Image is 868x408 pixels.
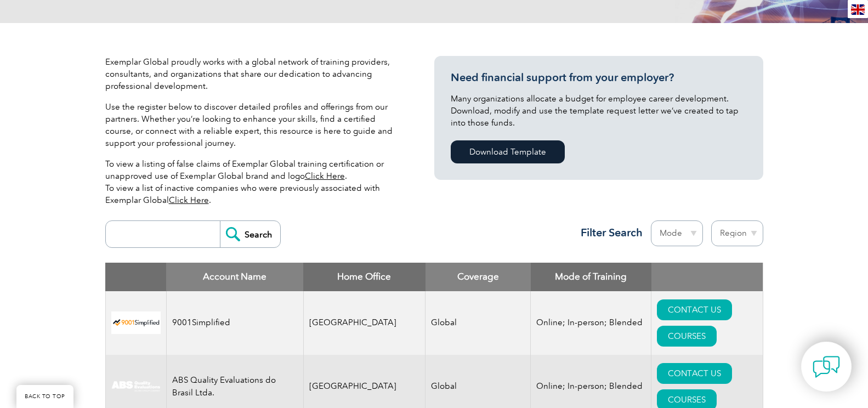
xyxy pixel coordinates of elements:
[657,299,732,320] a: CONTACT US
[426,263,531,291] th: Coverage: activate to sort column ascending
[451,140,565,163] a: Download Template
[813,353,840,381] img: contact-chat.png
[851,4,865,15] img: en
[111,311,161,334] img: 37c9c059-616f-eb11-a812-002248153038-logo.png
[305,171,345,181] a: Click Here
[111,381,161,393] img: c92924ac-d9bc-ea11-a814-000d3a79823d-logo.jpg
[169,195,209,205] a: Click Here
[166,263,303,291] th: Account Name: activate to sort column descending
[651,263,763,291] th: : activate to sort column ascending
[531,263,651,291] th: Mode of Training: activate to sort column ascending
[220,221,280,247] input: Search
[657,363,732,384] a: CONTACT US
[166,291,303,355] td: 9001Simplified
[105,56,401,92] p: Exemplar Global proudly works with a global network of training providers, consultants, and organ...
[303,291,426,355] td: [GEOGRAPHIC_DATA]
[303,263,426,291] th: Home Office: activate to sort column ascending
[657,326,717,347] a: COURSES
[531,291,651,355] td: Online; In-person; Blended
[16,385,73,408] a: BACK TO TOP
[574,226,643,240] h3: Filter Search
[105,101,401,149] p: Use the register below to discover detailed profiles and offerings from our partners. Whether you...
[105,158,401,206] p: To view a listing of false claims of Exemplar Global training certification or unapproved use of ...
[426,291,531,355] td: Global
[451,71,747,84] h3: Need financial support from your employer?
[451,93,747,129] p: Many organizations allocate a budget for employee career development. Download, modify and use th...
